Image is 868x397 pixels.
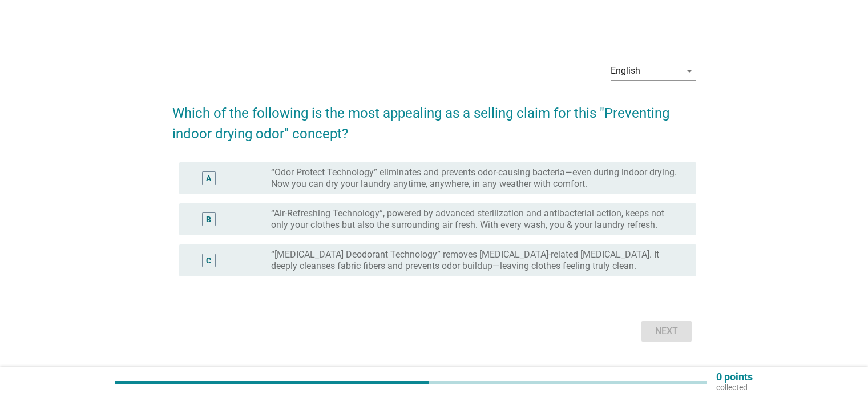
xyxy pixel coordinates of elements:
[683,64,696,78] i: arrow_drop_down
[271,208,677,231] label: “Air-Refreshing Technology”, powered by advanced sterilization and antibacterial action, keeps no...
[271,167,677,190] label: “Odor Protect Technology” eliminates and prevents odor-causing bacteria—even during indoor drying...
[271,249,677,272] label: “[MEDICAL_DATA] Deodorant Technology” removes [MEDICAL_DATA]-related [MEDICAL_DATA]. It deeply cl...
[206,254,211,266] div: C
[716,372,753,382] p: 0 points
[716,382,753,392] p: collected
[611,66,640,76] div: English
[206,172,211,184] div: A
[206,213,211,225] div: B
[172,91,696,144] h2: Which of the following is the most appealing as a selling claim for this "Preventing indoor dryin...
